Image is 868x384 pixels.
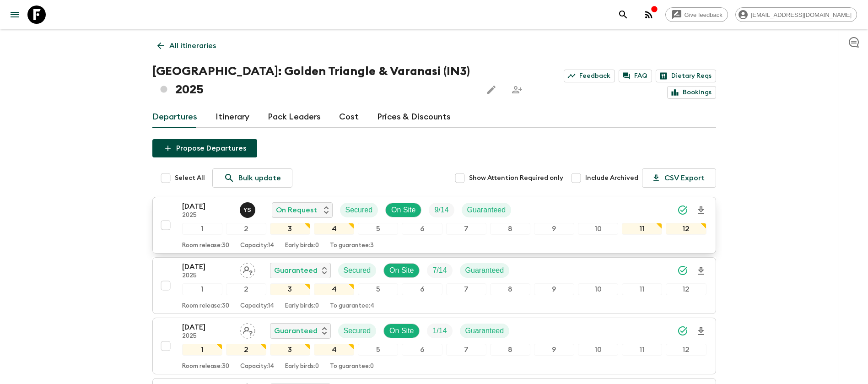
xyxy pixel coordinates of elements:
[389,265,414,276] p: On Site
[534,283,574,295] div: 9
[402,223,442,235] div: 6
[427,263,452,278] div: Trip Fill
[240,202,257,218] button: YS
[642,168,716,188] button: CSV Export
[226,283,266,295] div: 2
[666,344,706,356] div: 12
[490,223,530,235] div: 8
[677,205,688,216] svg: Synced Successfully
[622,223,662,235] div: 11
[274,325,318,336] p: Guaranteed
[345,205,373,216] p: Secured
[344,325,371,336] p: Secured
[469,173,563,183] span: Show Attention Required only
[182,272,232,280] p: 2025
[578,283,618,295] div: 10
[482,81,501,99] button: Edit this itinerary
[446,223,486,235] div: 7
[152,197,716,254] button: [DATE]2025Yashvardhan Singh ShekhawatOn RequestSecuredOn SiteTrip FillGuaranteed123456789101112Ro...
[578,344,618,356] div: 10
[182,363,229,370] p: Room release: 30
[270,344,310,356] div: 3
[182,303,229,310] p: Room release: 30
[508,81,526,99] span: Share this itinerary
[358,283,398,295] div: 5
[490,283,530,295] div: 8
[578,223,618,235] div: 10
[285,303,319,310] p: Early birds: 0
[152,318,716,374] button: [DATE]2025Assign pack leaderGuaranteedSecuredOn SiteTrip FillGuaranteed123456789101112Room releas...
[490,344,530,356] div: 8
[619,70,652,82] a: FAQ
[667,86,716,99] a: Bookings
[622,283,662,295] div: 11
[746,11,857,18] span: [EMAIL_ADDRESS][DOMAIN_NAME]
[314,283,354,295] div: 4
[340,203,378,217] div: Secured
[182,261,232,272] p: [DATE]
[226,344,266,356] div: 2
[152,139,257,157] button: Propose Departures
[344,265,371,276] p: Secured
[314,344,354,356] div: 4
[389,325,414,336] p: On Site
[695,205,706,216] svg: Download Onboarding
[152,106,197,128] a: Departures
[358,344,398,356] div: 5
[240,205,257,212] span: Yashvardhan Singh Shekhawat
[182,333,232,340] p: 2025
[383,263,420,278] div: On Site
[402,283,442,295] div: 6
[465,325,504,336] p: Guaranteed
[240,363,274,370] p: Capacity: 14
[677,325,688,336] svg: Synced Successfully
[216,106,249,128] a: Itinerary
[377,106,451,128] a: Prices & Discounts
[212,168,292,188] a: Bulk update
[268,106,321,128] a: Pack Leaders
[182,201,232,212] p: [DATE]
[175,173,205,183] span: Select All
[534,223,574,235] div: 9
[383,324,420,338] div: On Site
[429,203,454,217] div: Trip Fill
[240,242,274,249] p: Capacity: 14
[434,205,448,216] p: 9 / 14
[238,173,281,184] p: Bulk update
[677,265,688,276] svg: Synced Successfully
[665,7,728,22] a: Give feedback
[467,205,506,216] p: Guaranteed
[330,303,374,310] p: To guarantee: 4
[152,62,475,99] h1: [GEOGRAPHIC_DATA]: Golden Triangle & Varanasi (IN3) 2025
[564,70,615,82] a: Feedback
[240,265,255,273] span: Assign pack leader
[446,283,486,295] div: 7
[385,203,421,217] div: On Site
[465,265,504,276] p: Guaranteed
[338,263,377,278] div: Secured
[432,325,447,336] p: 1 / 14
[314,223,354,235] div: 4
[226,223,266,235] div: 2
[666,223,706,235] div: 12
[534,344,574,356] div: 9
[276,205,317,216] p: On Request
[735,7,857,22] div: [EMAIL_ADDRESS][DOMAIN_NAME]
[666,283,706,295] div: 12
[285,363,319,370] p: Early birds: 0
[182,242,229,249] p: Room release: 30
[182,322,232,333] p: [DATE]
[656,70,716,82] a: Dietary Reqs
[182,223,222,235] div: 1
[270,283,310,295] div: 3
[285,242,319,249] p: Early birds: 0
[338,324,377,338] div: Secured
[339,106,359,128] a: Cost
[358,223,398,235] div: 5
[169,40,216,51] p: All itineraries
[274,265,318,276] p: Guaranteed
[391,205,415,216] p: On Site
[427,324,452,338] div: Trip Fill
[182,212,232,219] p: 2025
[585,173,638,183] span: Include Archived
